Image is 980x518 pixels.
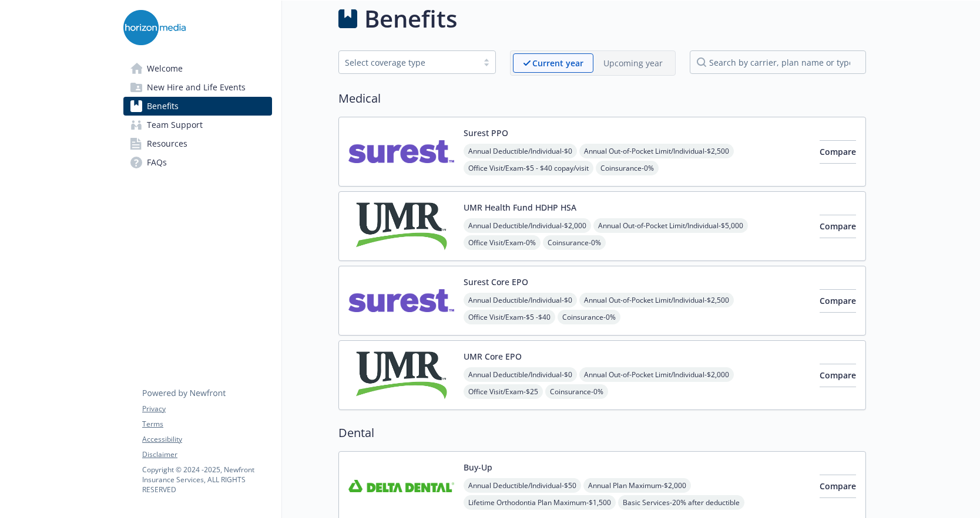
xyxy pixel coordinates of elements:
[464,127,508,139] button: Surest PPO
[603,57,663,69] p: Upcoming year
[464,478,581,493] span: Annual Deductible/Individual - $50
[579,367,734,382] span: Annual Out-of-Pocket Limit/Individual - $2,000
[123,78,272,97] a: New Hire and Life Events
[820,215,856,238] button: Compare
[464,310,555,324] span: Office Visit/Exam - $5 -$40
[579,144,734,158] span: Annual Out-of-Pocket Limit/Individual - $2,500
[464,495,616,510] span: Lifetime Orthodontia Plan Maximum - $1,500
[123,134,272,153] a: Resources
[545,384,608,399] span: Coinsurance - 0%
[618,495,744,510] span: Basic Services - 20% after deductible
[820,475,856,498] button: Compare
[593,218,748,233] span: Annual Out-of-Pocket Limit/Individual - $5,000
[348,127,454,177] img: Surest carrier logo
[464,201,576,214] button: UMR Health Fund HDHP HSA
[464,461,492,473] button: Buy-Up
[147,59,183,78] span: Welcome
[464,367,577,382] span: Annual Deductible/Individual - $0
[464,235,541,250] span: Office Visit/Exam - 0%
[348,276,454,326] img: Surest carrier logo
[142,404,271,414] a: Privacy
[464,384,543,399] span: Office Visit/Exam - $25
[147,116,203,134] span: Team Support
[820,140,856,164] button: Compare
[123,59,272,78] a: Welcome
[820,146,856,157] span: Compare
[820,289,856,313] button: Compare
[820,364,856,387] button: Compare
[338,90,866,107] h2: Medical
[142,434,271,445] a: Accessibility
[532,57,583,69] p: Current year
[142,449,271,460] a: Disclaimer
[348,461,454,511] img: Delta Dental Insurance Company carrier logo
[464,161,593,175] span: Office Visit/Exam - $5 - $40 copay/visit
[583,478,691,493] span: Annual Plan Maximum - $2,000
[147,78,246,97] span: New Hire and Life Events
[464,293,577,307] span: Annual Deductible/Individual - $0
[820,221,856,232] span: Compare
[464,276,528,288] button: Surest Core EPO
[820,295,856,306] span: Compare
[558,310,620,324] span: Coinsurance - 0%
[543,235,606,250] span: Coinsurance - 0%
[123,116,272,134] a: Team Support
[464,218,591,233] span: Annual Deductible/Individual - $2,000
[348,350,454,400] img: UMR carrier logo
[820,370,856,381] span: Compare
[147,134,187,153] span: Resources
[464,350,522,363] button: UMR Core EPO
[364,1,457,36] h1: Benefits
[345,56,472,69] div: Select coverage type
[147,153,167,172] span: FAQs
[142,419,271,429] a: Terms
[123,97,272,116] a: Benefits
[348,201,454,251] img: UMR carrier logo
[464,144,577,158] span: Annual Deductible/Individual - $0
[338,424,866,442] h2: Dental
[142,465,271,495] p: Copyright © 2024 - 2025 , Newfront Insurance Services, ALL RIGHTS RESERVED
[820,480,856,492] span: Compare
[123,153,272,172] a: FAQs
[147,97,179,116] span: Benefits
[579,293,734,307] span: Annual Out-of-Pocket Limit/Individual - $2,500
[596,161,659,175] span: Coinsurance - 0%
[690,50,866,74] input: search by carrier, plan name or type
